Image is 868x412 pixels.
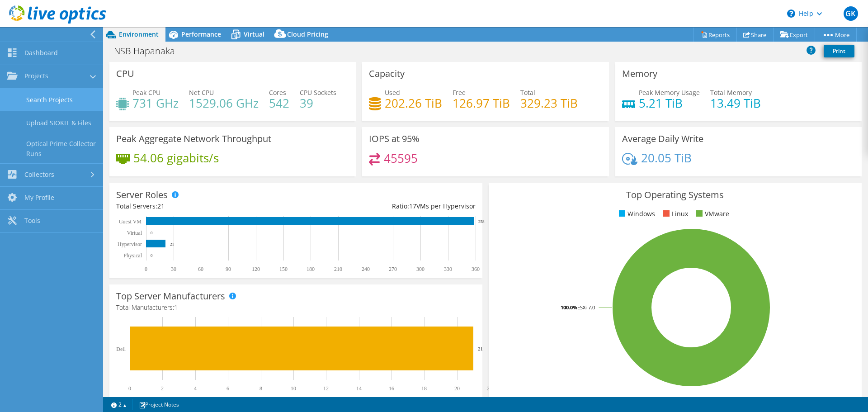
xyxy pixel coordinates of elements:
span: GK [844,6,858,21]
span: CPU Sockets [300,88,336,97]
text: 6 [226,385,229,392]
svg: \n [787,9,795,18]
span: Peak Memory Usage [639,88,700,97]
tspan: 100.0% [561,304,577,311]
a: Export [773,28,815,42]
h3: CPU [116,69,134,79]
span: Total [520,88,535,97]
span: 1 [174,303,178,312]
li: VMware [694,209,729,219]
li: Windows [617,209,655,219]
text: 8 [259,385,262,392]
span: Environment [119,30,159,38]
text: 90 [226,266,231,272]
span: Virtual [244,30,264,38]
a: Reports [693,28,737,42]
text: 120 [252,266,260,272]
text: 360 [472,266,480,272]
text: 4 [194,385,197,392]
text: Dell [116,346,126,352]
div: Ratio: VMs per Hypervisor [296,201,475,211]
text: 12 [323,385,329,392]
text: 358 [478,219,485,224]
text: Guest VM [119,218,142,225]
h3: IOPS at 95% [369,134,420,144]
tspan: ESXi 7.0 [577,304,595,311]
a: More [815,28,857,42]
h4: 45595 [384,153,418,163]
h4: 5.21 TiB [639,98,700,108]
h4: 542 [269,98,289,108]
h3: Capacity [369,69,405,79]
text: 300 [416,266,425,272]
h3: Average Daily Write [622,134,703,144]
text: 60 [198,266,203,272]
text: 21 [170,242,174,246]
text: 0 [151,253,153,258]
h4: 202.26 TiB [385,98,442,108]
h4: 126.97 TiB [453,98,510,108]
text: 14 [356,385,362,392]
h4: 20.05 TiB [641,153,692,163]
a: 2 [105,399,133,410]
span: Peak CPU [132,88,160,97]
text: 150 [279,266,288,272]
text: 330 [444,266,452,272]
text: 180 [307,266,315,272]
span: 21 [157,202,165,210]
text: 2 [161,385,164,392]
h4: 13.49 TiB [710,98,761,108]
text: Hypervisor [118,241,142,247]
span: Cores [269,88,286,97]
h3: Peak Aggregate Network Throughput [116,134,271,144]
text: 270 [389,266,397,272]
text: 21 [478,346,483,351]
text: 20 [454,385,460,392]
text: 10 [291,385,296,392]
h1: NSB Hapanaka [110,46,189,56]
text: Physical [123,252,142,259]
span: Performance [181,30,221,38]
h3: Memory [622,69,657,79]
h4: 54.06 gigabits/s [133,153,219,163]
a: Share [736,28,774,42]
h3: Top Server Manufacturers [116,291,225,301]
text: Virtual [127,230,142,236]
text: 0 [128,385,131,392]
span: Total Memory [710,88,752,97]
h4: 39 [300,98,336,108]
h3: Top Operating Systems [495,190,855,200]
span: 17 [409,202,416,210]
text: 30 [171,266,176,272]
h4: Total Manufacturers: [116,303,476,313]
span: Cloud Pricing [287,30,328,38]
h4: 1529.06 GHz [189,98,259,108]
text: 240 [362,266,370,272]
text: 18 [421,385,427,392]
text: 210 [334,266,342,272]
text: 0 [145,266,147,272]
a: Project Notes [132,399,185,410]
h4: 329.23 TiB [520,98,578,108]
a: Print [824,45,854,57]
h3: Server Roles [116,190,168,200]
span: Free [453,88,466,97]
text: 16 [389,385,394,392]
div: Total Servers: [116,201,296,211]
text: 0 [151,231,153,235]
span: Net CPU [189,88,214,97]
span: Used [385,88,400,97]
li: Linux [661,209,688,219]
h4: 731 GHz [132,98,179,108]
